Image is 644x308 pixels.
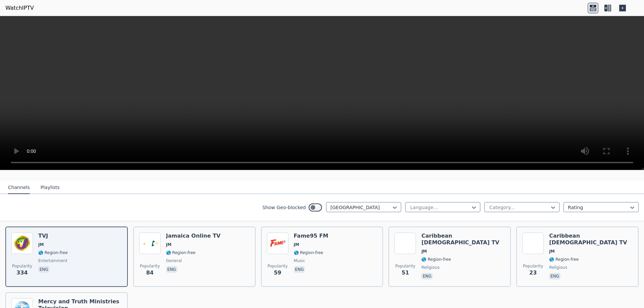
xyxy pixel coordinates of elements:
[139,233,161,254] img: Jamaica Online TV
[294,258,305,263] span: music
[38,233,68,239] h6: TVJ
[8,181,30,194] button: Channels
[549,257,579,262] span: 🌎 Region-free
[274,269,281,277] span: 59
[421,233,505,246] h6: Caribbean [DEMOGRAPHIC_DATA] TV
[401,269,409,277] span: 51
[146,269,154,277] span: 84
[421,257,451,262] span: 🌎 Region-free
[294,266,305,273] p: eng
[38,242,44,247] span: JM
[166,258,182,263] span: general
[294,242,299,247] span: JM
[38,250,68,255] span: 🌎 Region-free
[421,265,439,270] span: religious
[421,273,433,280] p: eng
[38,258,67,263] span: entertainment
[16,269,28,277] span: 334
[11,233,33,254] img: TVJ
[38,266,50,273] p: eng
[41,181,60,194] button: Playlists
[166,250,196,255] span: 🌎 Region-free
[166,266,177,273] p: eng
[294,250,323,255] span: 🌎 Region-free
[549,273,560,280] p: eng
[294,233,328,239] h6: Fame95 FM
[549,249,554,254] span: JM
[5,4,34,12] a: WatchIPTV
[522,233,544,254] img: Caribbean Gospel TV
[262,204,306,211] label: Show Geo-blocked
[140,263,160,269] span: Popularity
[529,269,537,277] span: 23
[166,242,171,247] span: JM
[549,265,567,270] span: religious
[12,263,32,269] span: Popularity
[268,263,288,269] span: Popularity
[421,249,427,254] span: JM
[395,263,415,269] span: Popularity
[523,263,543,269] span: Popularity
[394,233,416,254] img: Caribbean Gospel TV
[549,233,633,246] h6: Caribbean [DEMOGRAPHIC_DATA] TV
[166,233,221,239] h6: Jamaica Online TV
[267,233,288,254] img: Fame95 FM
